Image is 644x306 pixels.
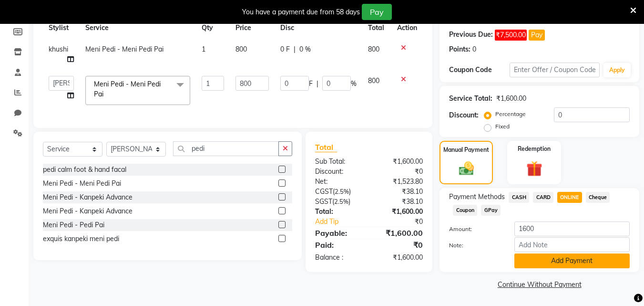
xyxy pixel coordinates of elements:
div: Discount: [308,167,369,177]
button: Add Payment [514,253,630,268]
span: GPay [481,205,501,216]
div: You have a payment due from 58 days [242,7,360,17]
div: ₹0 [369,239,430,251]
label: Note: [442,241,507,250]
div: ₹0 [369,167,430,177]
label: Redemption [518,145,551,153]
label: Percentage [495,110,526,118]
th: Disc [275,17,362,39]
button: Pay [529,30,545,41]
span: ₹7,500.00 [495,30,527,41]
span: Total [315,142,337,152]
span: % [351,79,357,89]
th: Action [391,17,423,39]
input: Search or Scan [173,141,279,156]
span: | [317,79,318,89]
div: Balance : [308,253,369,263]
div: ₹1,600.00 [369,207,430,217]
img: _gift.svg [521,159,547,179]
div: ₹0 [379,217,430,227]
div: ₹38.10 [369,197,430,207]
span: 2.5% [334,198,348,205]
span: SGST [315,197,332,206]
label: Fixed [495,122,510,131]
div: ₹38.10 [369,187,430,197]
a: x [103,90,108,98]
img: _cash.svg [454,160,479,177]
span: ONLINE [557,192,582,203]
span: F [309,79,313,89]
button: Apply [603,63,631,77]
span: 800 [368,76,379,85]
th: Service [80,17,196,39]
div: Sub Total: [308,157,369,167]
div: Total: [308,207,369,217]
div: Service Total: [449,94,492,104]
div: ( ) [308,197,369,207]
div: ₹1,600.00 [369,157,430,167]
input: Add Note [514,237,630,252]
button: Pay [362,4,392,20]
input: Amount [514,222,630,236]
span: 800 [368,45,379,53]
div: Meni Pedi - Meni Pedi Pai [43,179,121,189]
a: Add Tip [308,217,379,227]
span: CARD [533,192,553,203]
span: CASH [509,192,529,203]
div: ₹1,600.00 [369,227,430,239]
span: 800 [235,45,247,53]
th: Price [230,17,274,39]
div: ₹1,523.80 [369,177,430,187]
div: Discount: [449,110,479,120]
div: ₹1,600.00 [369,253,430,263]
span: Payment Methods [449,192,505,202]
div: exquis kanpeki meni pedi [43,234,119,244]
span: 0 % [299,44,311,54]
div: Net: [308,177,369,187]
div: Payable: [308,227,369,239]
div: pedi calm foot & hand facal [43,165,126,175]
span: 1 [202,45,205,53]
div: Meni Pedi - Pedi Pai [43,220,104,230]
a: Continue Without Payment [441,280,637,290]
span: Meni Pedi - Meni Pedi Pai [94,80,161,98]
th: Stylist [43,17,80,39]
label: Amount: [442,225,507,233]
span: CGST [315,187,333,196]
div: ₹1,600.00 [496,94,526,104]
div: Paid: [308,239,369,251]
div: Coupon Code [449,65,509,75]
span: khushi [49,45,68,53]
span: Coupon [453,205,477,216]
div: Meni Pedi - Kanpeki Advance [43,206,133,216]
input: Enter Offer / Coupon Code [510,63,600,77]
span: Cheque [586,192,610,203]
th: Total [362,17,391,39]
div: Previous Due: [449,30,493,41]
span: 0 F [280,44,290,54]
th: Qty [196,17,230,39]
label: Manual Payment [443,146,489,154]
div: ( ) [308,187,369,197]
div: Points: [449,44,470,54]
span: Meni Pedi - Meni Pedi Pai [85,45,164,53]
div: Meni Pedi - Kanpeki Advance [43,192,133,202]
div: 0 [472,44,476,54]
span: | [294,44,296,54]
span: 2.5% [335,188,349,195]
